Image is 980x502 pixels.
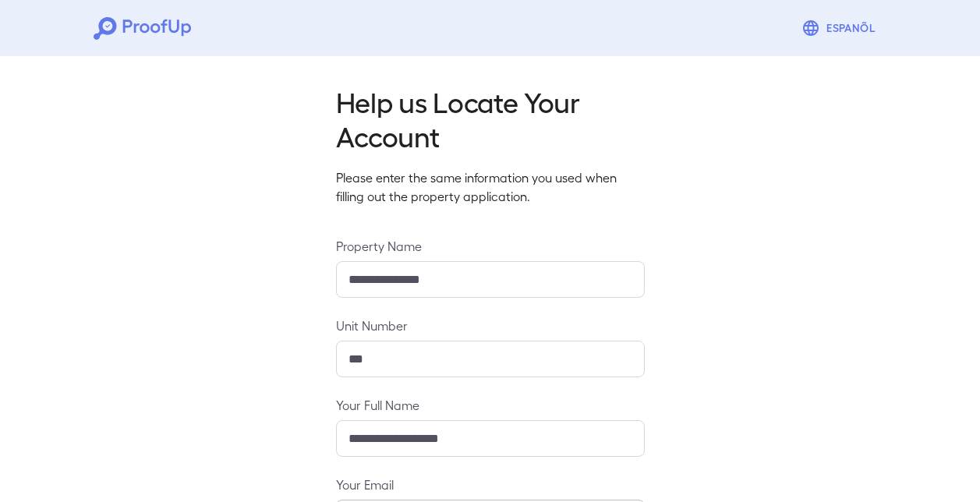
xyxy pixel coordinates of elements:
label: Unit Number [336,316,645,334]
label: Your Full Name [336,396,645,414]
h2: Help us Locate Your Account [336,84,645,153]
label: Your Email [336,475,645,493]
label: Property Name [336,237,645,255]
p: Please enter the same information you used when filling out the property application. [336,168,645,206]
button: Espanõl [795,12,886,44]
